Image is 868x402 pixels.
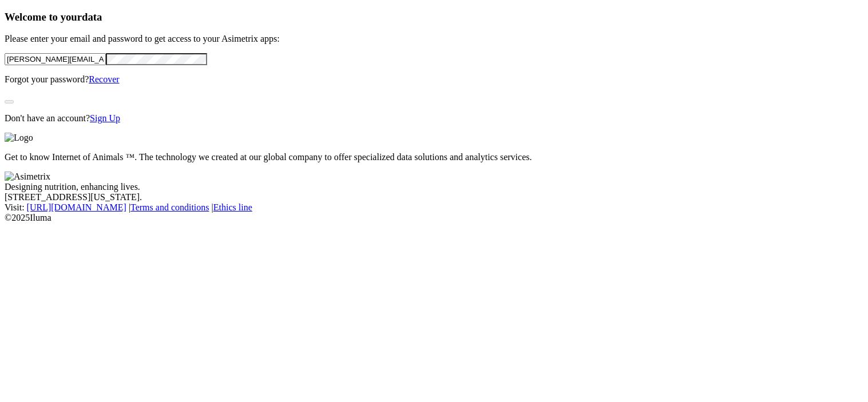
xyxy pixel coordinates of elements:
input: Your email [5,53,106,65]
img: Asimetrix [5,172,50,182]
a: Recover [89,74,119,84]
div: © 2025 Iluma [5,213,863,223]
p: Please enter your email and password to get access to your Asimetrix apps: [5,34,863,44]
a: [URL][DOMAIN_NAME] [27,202,126,212]
p: Don't have an account? [5,113,863,124]
span: data [82,11,102,23]
div: [STREET_ADDRESS][US_STATE]. [5,192,863,202]
a: Ethics line [213,202,252,212]
h3: Welcome to your [5,11,863,23]
a: Sign Up [90,113,120,123]
p: Forgot your password? [5,74,863,85]
div: Designing nutrition, enhancing lives. [5,182,863,192]
a: Terms and conditions [130,202,209,212]
img: Logo [5,133,33,143]
p: Get to know Internet of Animals ™. The technology we created at our global company to offer speci... [5,152,863,162]
div: Visit : | | [5,202,863,213]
